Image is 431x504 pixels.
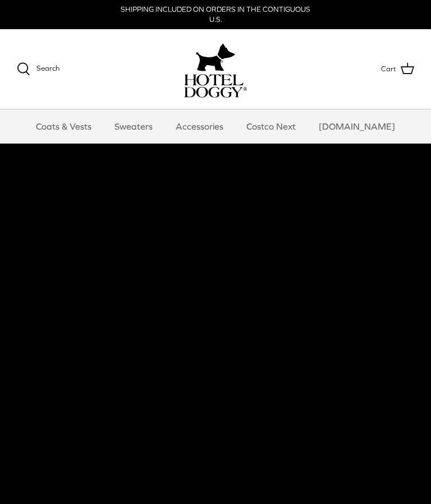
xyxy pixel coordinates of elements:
[236,109,306,143] a: Costco Next
[309,109,405,143] a: [DOMAIN_NAME]
[196,40,235,74] img: hoteldoggy.com
[166,109,233,143] a: Accessories
[184,74,247,98] img: hoteldoggycom
[104,109,163,143] a: Sweaters
[36,64,59,72] span: Search
[184,40,247,98] a: hoteldoggy.com hoteldoggycom
[381,63,396,75] span: Cart
[17,62,59,76] a: Search
[26,109,102,143] a: Coats & Vests
[381,62,414,76] a: Cart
